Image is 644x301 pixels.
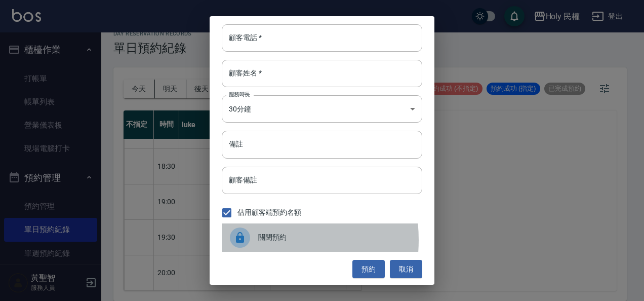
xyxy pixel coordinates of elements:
span: 關閉預約 [258,232,414,243]
label: 服務時長 [229,91,250,98]
span: 佔用顧客端預約名額 [237,207,301,218]
button: 預約 [352,260,385,279]
div: 關閉預約 [222,223,422,252]
div: 30分鐘 [222,95,422,123]
button: 取消 [390,260,422,279]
